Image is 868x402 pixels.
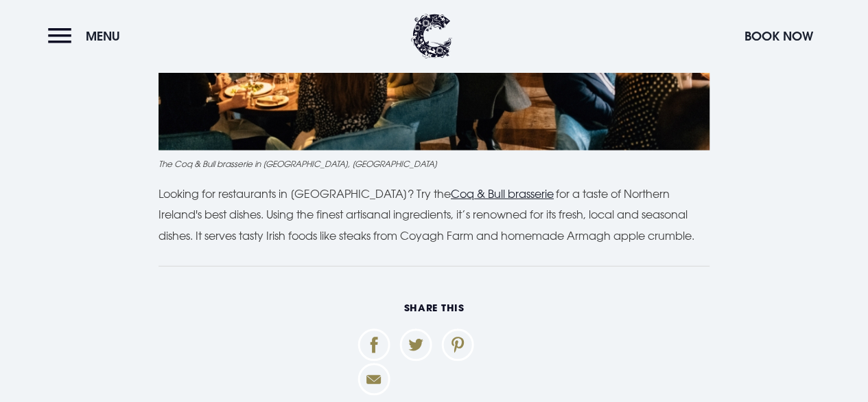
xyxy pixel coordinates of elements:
p: Looking for restaurants in [GEOGRAPHIC_DATA]? Try the for a taste of Northern Ireland's best dish... [159,183,709,246]
span: Menu [86,28,120,44]
button: Menu [48,21,127,51]
h6: Share This [159,301,709,314]
button: Book Now [738,21,820,51]
a: Coq & Bull brasserie [451,187,554,201]
figcaption: The Coq & Bull brasserie in [GEOGRAPHIC_DATA], [GEOGRAPHIC_DATA] [159,157,709,170]
img: Clandeboye Lodge [411,14,452,58]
